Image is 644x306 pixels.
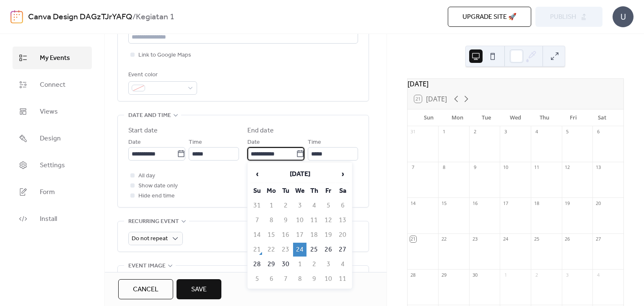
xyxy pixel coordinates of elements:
td: 29 [265,257,278,271]
td: 16 [279,228,292,242]
td: 23 [279,243,292,257]
div: 9 [472,164,478,171]
b: Kegiatan 1 [136,9,174,25]
td: 30 [279,257,292,271]
td: 1 [293,257,306,271]
th: Sa [336,184,349,198]
span: All day [138,171,155,181]
td: 6 [265,272,278,286]
td: 11 [307,213,321,227]
div: 16 [472,200,478,206]
div: 29 [441,272,447,278]
div: 25 [533,236,540,242]
th: Mo [265,184,278,198]
th: Su [250,184,264,198]
td: 14 [250,228,264,242]
td: 6 [336,199,349,213]
td: 21 [250,243,264,257]
div: [DATE] [408,79,623,89]
span: Do not repeat [132,233,168,244]
span: Time [308,137,321,148]
div: 3 [502,129,509,135]
span: Hide end time [138,191,175,201]
td: 8 [265,213,278,227]
div: 13 [595,164,601,171]
div: 23 [472,236,478,242]
button: Cancel [118,279,173,299]
td: 15 [265,228,278,242]
div: 26 [564,236,571,242]
td: 3 [293,199,306,213]
div: 19 [564,200,571,206]
span: Link to Google Maps [138,50,191,60]
span: Upgrade site 🚀 [462,12,517,22]
div: Wed [501,109,530,126]
td: 28 [250,257,264,271]
th: Fr [322,184,335,198]
div: 2 [472,129,478,135]
div: Mon [443,109,472,126]
div: Fri [559,109,588,126]
div: 31 [410,129,416,135]
td: 9 [279,213,292,227]
span: Form [40,187,55,197]
div: 10 [502,164,509,171]
div: End date [247,126,274,136]
div: 24 [502,236,509,242]
td: 10 [322,272,335,286]
div: 4 [533,129,540,135]
td: 25 [307,243,321,257]
td: 26 [322,243,335,257]
div: 6 [595,129,601,135]
th: We [293,184,306,198]
a: Views [13,100,92,123]
b: / [132,9,136,25]
div: 28 [410,272,416,278]
td: 1 [265,199,278,213]
span: Design [40,134,61,144]
td: 22 [265,243,278,257]
a: Settings [13,154,92,176]
td: 24 [293,243,306,257]
button: Save [177,279,221,299]
span: Settings [40,161,65,171]
span: Show date only [138,181,178,191]
div: Tue [472,109,501,126]
img: logo [10,10,23,23]
a: Install [13,207,92,230]
div: 14 [410,200,416,206]
span: › [336,166,349,182]
td: 31 [250,199,264,213]
span: Views [40,107,58,117]
td: 7 [250,213,264,227]
span: Connect [40,80,65,90]
td: 3 [322,257,335,271]
td: 11 [336,272,349,286]
button: Upgrade site 🚀 [448,7,531,27]
div: 22 [441,236,447,242]
div: 11 [533,164,540,171]
div: 15 [441,200,447,206]
td: 9 [307,272,321,286]
span: Time [189,137,202,148]
td: 4 [307,199,321,213]
div: 1 [502,272,509,278]
th: Tu [279,184,292,198]
span: ‹ [251,166,263,182]
div: Thu [530,109,559,126]
td: 5 [322,199,335,213]
span: Event image [128,261,166,271]
span: Date and time [128,111,171,121]
div: 30 [472,272,478,278]
div: 27 [595,236,601,242]
div: U [613,6,634,27]
span: Date [247,137,260,148]
td: 7 [279,272,292,286]
div: 17 [502,200,509,206]
span: Save [191,285,207,295]
span: Cancel [133,285,158,295]
th: Th [307,184,321,198]
td: 27 [336,243,349,257]
div: 7 [410,164,416,171]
